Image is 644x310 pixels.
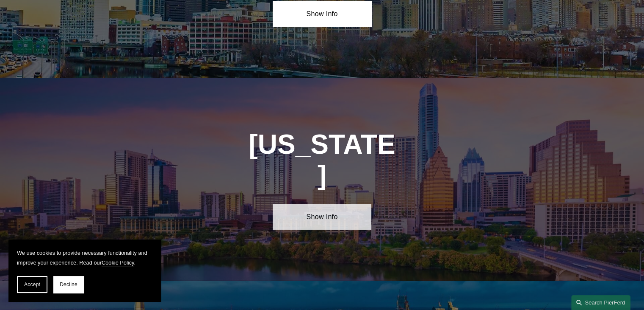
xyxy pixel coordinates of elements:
[17,276,47,293] button: Accept
[24,282,40,287] span: Accept
[248,129,396,191] h1: [US_STATE]
[53,276,84,293] button: Decline
[17,248,152,268] p: We use cookies to provide necessary functionality and improve your experience. Read our .
[273,204,371,230] a: Show Info
[571,295,630,310] a: Search this site
[273,1,371,27] a: Show Info
[60,282,77,287] span: Decline
[8,240,161,302] section: Cookie banner
[102,259,134,266] a: Cookie Policy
